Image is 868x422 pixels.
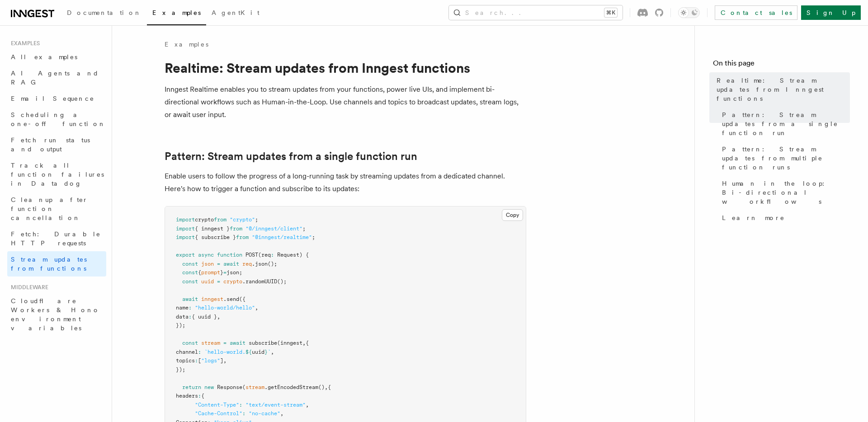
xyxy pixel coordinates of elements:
[718,141,850,175] a: Pattern: Stream updates from multiple function runs
[717,76,850,103] span: Realtime: Stream updates from Inngest functions
[217,384,242,390] span: Response
[182,269,198,276] span: const
[189,314,192,320] span: :
[214,216,226,223] span: from
[271,252,274,258] span: :
[7,132,106,157] a: Fetch run status and output
[217,252,242,258] span: function
[11,297,100,332] span: Cloudflare Workers & Hono environment variables
[195,357,198,364] span: :
[502,209,523,221] button: Copy
[223,357,226,364] span: ,
[201,296,223,302] span: inngest
[61,3,147,24] a: Documentation
[195,225,230,232] span: { inngest }
[277,252,299,258] span: Request
[236,234,249,240] span: from
[245,252,258,258] span: POST
[242,384,245,390] span: (
[176,322,185,328] span: });
[165,40,208,49] a: Examples
[198,252,214,258] span: async
[718,175,850,210] a: Human in the loop: Bi-directional workflows
[223,278,242,285] span: crypto
[189,305,192,311] span: :
[176,366,185,373] span: });
[7,49,106,65] a: All examples
[325,384,328,390] span: ,
[252,349,264,355] span: uuid
[192,314,217,320] span: { uuid }
[176,252,195,258] span: export
[176,314,189,320] span: data
[182,261,198,267] span: const
[318,384,325,390] span: ()
[252,261,268,267] span: .json
[242,261,252,267] span: req
[212,9,259,16] span: AgentKit
[230,225,242,232] span: from
[182,278,198,285] span: const
[7,293,106,336] a: Cloudflare Workers & Hono environment variables
[718,107,850,141] a: Pattern: Stream updates from a single function run
[306,402,309,408] span: ,
[722,110,850,137] span: Pattern: Stream updates from a single function run
[312,234,315,240] span: ;
[152,9,201,16] span: Examples
[11,136,90,153] span: Fetch run status and output
[242,278,277,285] span: .randomUUID
[198,269,201,276] span: {
[678,7,700,18] button: Toggle dark mode
[206,3,265,24] a: AgentKit
[7,226,106,251] a: Fetch: Durable HTTP requests
[271,349,274,355] span: ,
[147,3,206,25] a: Examples
[223,261,239,267] span: await
[258,252,271,258] span: (req
[449,5,623,20] button: Search...⌘K
[201,393,204,399] span: {
[299,252,309,258] span: ) {
[201,340,220,346] span: stream
[302,340,306,346] span: ,
[242,410,245,417] span: :
[722,179,850,206] span: Human in the loop: Bi-directional workflows
[165,83,526,121] p: Inngest Realtime enables you to stream updates from your functions, power live UIs, and implement...
[11,256,87,272] span: Stream updates from functions
[217,314,220,320] span: ,
[165,150,417,163] a: Pattern: Stream updates from a single function run
[204,384,214,390] span: new
[302,225,306,232] span: ;
[713,72,850,107] a: Realtime: Stream updates from Inngest functions
[11,53,77,61] span: All examples
[223,296,239,302] span: .send
[264,349,268,355] span: }
[277,340,302,346] span: (inngest
[7,251,106,277] a: Stream updates from functions
[255,216,258,223] span: ;
[7,65,106,90] a: AI Agents and RAG
[176,393,198,399] span: headers
[176,225,195,232] span: import
[182,296,198,302] span: await
[182,384,201,390] span: return
[7,157,106,192] a: Track all function failures in Datadog
[176,305,189,311] span: name
[280,410,283,417] span: ,
[165,60,526,76] h1: Realtime: Stream updates from Inngest functions
[11,70,99,86] span: AI Agents and RAG
[217,278,220,285] span: =
[268,349,271,355] span: `
[11,196,88,221] span: Cleanup after function cancellation
[239,402,242,408] span: :
[722,145,850,172] span: Pattern: Stream updates from multiple function runs
[198,393,201,399] span: :
[11,95,94,102] span: Email Sequence
[255,305,258,311] span: ,
[239,296,245,302] span: ({
[217,261,220,267] span: =
[176,234,195,240] span: import
[176,349,198,355] span: channel
[245,402,306,408] span: "text/event-stream"
[7,90,106,107] a: Email Sequence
